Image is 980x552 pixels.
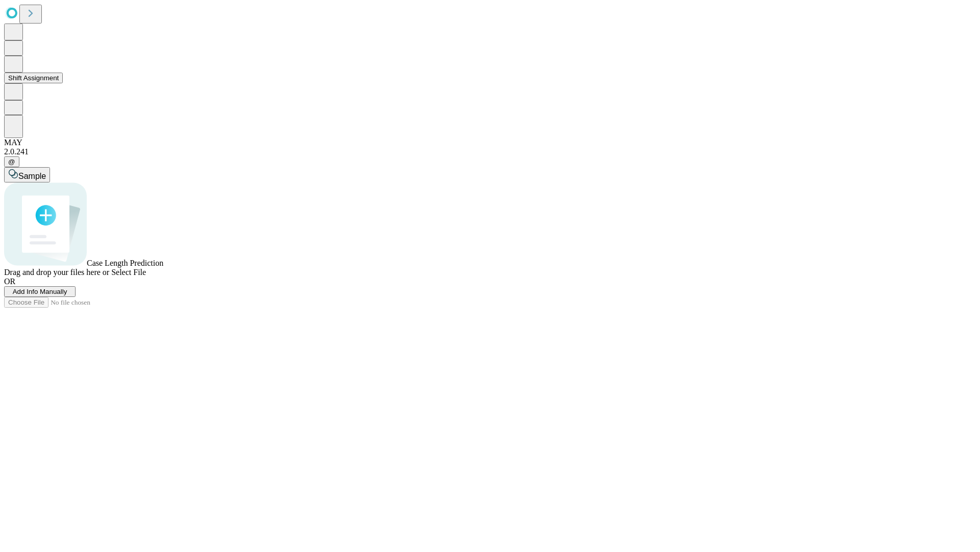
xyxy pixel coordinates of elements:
[4,277,15,286] span: OR
[13,288,67,295] span: Add Info Manually
[4,138,976,147] div: MAY
[4,167,50,182] button: Sample
[18,172,46,180] span: Sample
[4,147,976,156] div: 2.0.241
[111,268,146,277] span: Select File
[4,286,76,297] button: Add Info Manually
[4,73,63,83] button: Shift Assignment
[8,158,15,166] span: @
[4,268,109,277] span: Drag and drop your files here or
[4,156,19,167] button: @
[87,259,163,267] span: Case Length Prediction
